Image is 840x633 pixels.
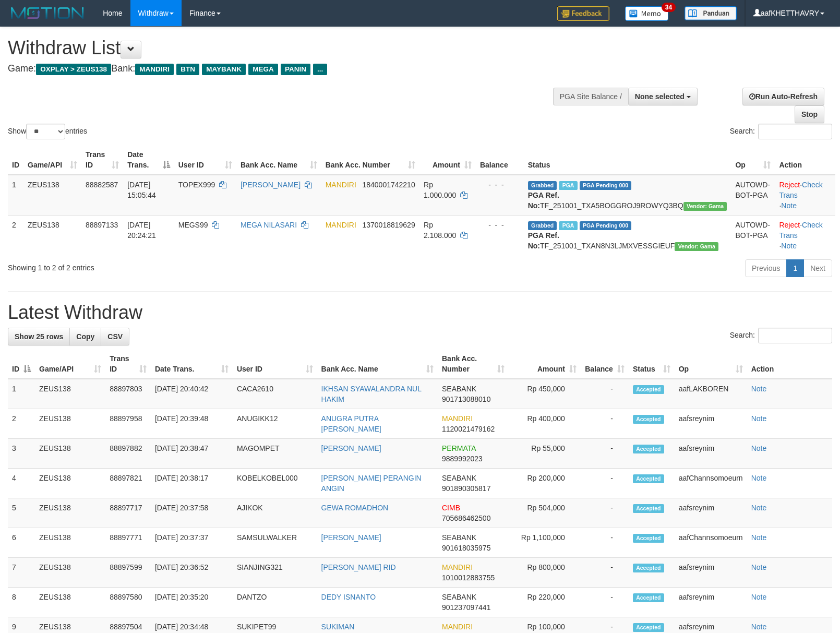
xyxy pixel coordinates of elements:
[176,64,199,75] span: BTN
[105,439,151,469] td: 88897882
[581,588,629,617] td: -
[241,181,301,189] a: [PERSON_NAME]
[675,349,747,379] th: Op: activate to sort column ascending
[509,409,580,439] td: Rp 400,000
[675,588,747,617] td: aafsreynim
[442,455,483,463] span: Copy 9889992023 to clipboard
[633,385,664,394] span: Accepted
[123,145,174,175] th: Date Trans.: activate to sort column descending
[321,444,381,452] a: [PERSON_NAME]
[424,181,456,199] span: Rp 1.000.000
[105,379,151,409] td: 88897803
[442,474,476,482] span: SEABANK
[8,349,35,379] th: ID: activate to sort column descending
[581,439,629,469] td: -
[8,175,23,216] td: 1
[442,414,473,423] span: MANDIRI
[775,215,835,255] td: · ·
[321,145,419,175] th: Bank Acc. Number: activate to sort column ascending
[675,409,747,439] td: aafsreynim
[509,498,580,528] td: Rp 504,000
[509,558,580,588] td: Rp 800,000
[675,469,747,498] td: aafChannsomoeurn
[8,124,87,139] label: Show entries
[675,498,747,528] td: aafsreynim
[730,328,832,343] label: Search:
[795,105,824,123] a: Stop
[362,181,415,189] span: Copy 1840001742210 to clipboard
[86,221,118,229] span: 88897133
[233,558,317,588] td: SIANJING321
[580,221,632,230] span: PGA Pending
[233,349,317,379] th: User ID: activate to sort column ascending
[105,349,151,379] th: Trans ID: activate to sort column ascending
[731,145,775,175] th: Op: activate to sort column ascending
[23,215,81,255] td: ZEUS138
[731,175,775,216] td: AUTOWD-BOT-PGA
[8,379,35,409] td: 1
[442,574,495,582] span: Copy 1010012883755 to clipboard
[779,181,800,189] a: Reject
[786,259,804,277] a: 1
[26,124,65,139] select: Showentries
[36,64,111,75] span: OXPLAY > ZEUS138
[442,563,473,571] span: MANDIRI
[629,349,675,379] th: Status: activate to sort column ascending
[633,415,664,424] span: Accepted
[151,528,233,558] td: [DATE] 20:37:37
[105,528,151,558] td: 88897771
[509,379,580,409] td: Rp 450,000
[685,6,737,20] img: panduan.png
[758,328,832,343] input: Search:
[321,385,422,403] a: IKHSAN SYAWALANDRA NUL HAKIM
[528,231,559,250] b: PGA Ref. No:
[581,558,629,588] td: -
[35,439,105,469] td: ZEUS138
[524,145,731,175] th: Status
[178,181,215,189] span: TOPEX999
[35,528,105,558] td: ZEUS138
[581,379,629,409] td: -
[528,191,559,210] b: PGA Ref. No:
[107,332,123,341] span: CSV
[779,181,822,199] a: Check Trans
[751,444,767,452] a: Note
[580,181,632,190] span: PGA Pending
[151,439,233,469] td: [DATE] 20:38:47
[559,221,577,230] span: Marked by aafsolysreylen
[581,349,629,379] th: Balance: activate to sort column ascending
[8,215,23,255] td: 2
[8,558,35,588] td: 7
[321,414,381,433] a: ANUGRA PUTRA [PERSON_NAME]
[419,145,476,175] th: Amount: activate to sort column ascending
[321,533,381,542] a: [PERSON_NAME]
[442,484,490,493] span: Copy 901890305817 to clipboard
[35,469,105,498] td: ZEUS138
[151,379,233,409] td: [DATE] 20:40:42
[559,181,577,190] span: Marked by aafnoeunsreypich
[23,145,81,175] th: Game/API: activate to sort column ascending
[15,332,63,341] span: Show 25 rows
[8,5,87,21] img: MOTION_logo.png
[151,558,233,588] td: [DATE] 20:36:52
[321,623,355,631] a: SUKIMAN
[775,145,835,175] th: Action
[751,623,767,631] a: Note
[35,379,105,409] td: ZEUS138
[362,221,415,229] span: Copy 1370018819629 to clipboard
[442,623,473,631] span: MANDIRI
[803,259,832,277] a: Next
[8,469,35,498] td: 4
[233,439,317,469] td: MAGOMPET
[135,64,174,75] span: MANDIRI
[751,533,767,542] a: Note
[105,498,151,528] td: 88897717
[151,349,233,379] th: Date Trans.: activate to sort column ascending
[781,201,797,210] a: Note
[442,385,476,393] span: SEABANK
[76,332,94,341] span: Copy
[233,469,317,498] td: KOBELKOBEL000
[731,215,775,255] td: AUTOWD-BOT-PGA
[779,221,800,229] a: Reject
[151,498,233,528] td: [DATE] 20:37:58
